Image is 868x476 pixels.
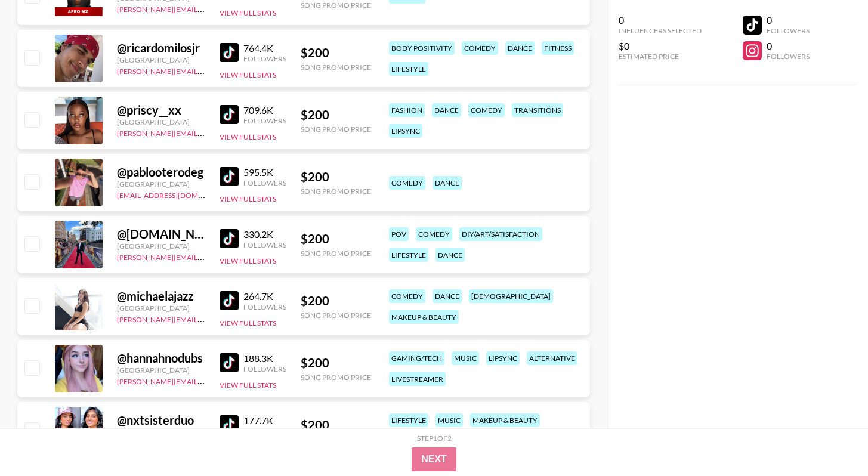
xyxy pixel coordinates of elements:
[619,14,702,26] div: 0
[417,434,452,443] div: Step 1 of 2
[301,373,371,382] div: Song Promo Price
[527,351,577,365] div: alternative
[243,290,286,302] div: 264.7K
[542,41,574,55] div: fitness
[462,41,498,55] div: comedy
[301,311,371,320] div: Song Promo Price
[767,26,810,35] div: Followers
[301,169,371,184] div: $ 200
[432,103,461,117] div: dance
[220,105,239,124] img: TikTok
[416,227,452,241] div: comedy
[505,41,535,55] div: dance
[619,52,702,61] div: Estimated Price
[117,242,205,251] div: [GEOGRAPHIC_DATA]
[117,313,294,324] a: [PERSON_NAME][EMAIL_ADDRESS][DOMAIN_NAME]
[389,372,446,386] div: livestreamer
[389,310,459,324] div: makeup & beauty
[117,64,350,76] a: [PERSON_NAME][EMAIL_ADDRESS][PERSON_NAME][DOMAIN_NAME]
[243,116,286,125] div: Followers
[117,2,294,14] a: [PERSON_NAME][EMAIL_ADDRESS][DOMAIN_NAME]
[243,364,286,373] div: Followers
[243,54,286,63] div: Followers
[220,132,276,141] button: View Full Stats
[117,413,205,428] div: @ nxtsisterduo
[243,240,286,249] div: Followers
[243,42,286,54] div: 764.4K
[389,124,422,138] div: lipsync
[117,55,205,64] div: [GEOGRAPHIC_DATA]
[220,229,239,248] img: TikTok
[243,228,286,240] div: 330.2K
[243,178,286,187] div: Followers
[433,289,462,303] div: dance
[433,176,462,190] div: dance
[459,227,542,241] div: diy/art/satisfaction
[469,289,553,303] div: [DEMOGRAPHIC_DATA]
[389,227,409,241] div: pov
[435,248,465,262] div: dance
[220,319,276,327] button: View Full Stats
[117,251,294,262] a: [PERSON_NAME][EMAIL_ADDRESS][DOMAIN_NAME]
[301,187,371,196] div: Song Promo Price
[243,104,286,116] div: 709.6K
[220,194,276,203] button: View Full Stats
[117,188,237,200] a: [EMAIL_ADDRESS][DOMAIN_NAME]
[389,413,428,427] div: lifestyle
[220,381,276,390] button: View Full Stats
[220,8,276,17] button: View Full Stats
[619,40,702,52] div: $0
[301,418,371,432] div: $ 200
[243,166,286,178] div: 595.5K
[117,126,294,138] a: [PERSON_NAME][EMAIL_ADDRESS][DOMAIN_NAME]
[389,62,428,76] div: lifestyle
[389,248,428,262] div: lifestyle
[117,289,205,304] div: @ michaelajazz
[220,256,276,265] button: View Full Stats
[767,52,810,61] div: Followers
[220,415,239,434] img: TikTok
[117,366,205,375] div: [GEOGRAPHIC_DATA]
[389,41,455,55] div: body positivity
[470,413,540,427] div: makeup & beauty
[243,426,286,435] div: Followers
[117,428,205,437] div: [GEOGRAPHIC_DATA]
[412,447,456,471] button: Next
[619,26,702,35] div: Influencers Selected
[243,353,286,364] div: 188.3K
[452,351,479,365] div: music
[243,302,286,311] div: Followers
[301,356,371,370] div: $ 200
[117,103,205,118] div: @ priscy__xx
[301,63,371,72] div: Song Promo Price
[389,103,425,117] div: fashion
[220,70,276,79] button: View Full Stats
[301,107,371,122] div: $ 200
[808,416,854,462] iframe: Drift Widget Chat Controller
[117,165,205,180] div: @ pablooterodeg
[301,125,371,134] div: Song Promo Price
[220,353,239,372] img: TikTok
[435,413,463,427] div: music
[301,249,371,258] div: Song Promo Price
[243,415,286,426] div: 177.7K
[220,43,239,62] img: TikTok
[220,167,239,186] img: TikTok
[767,14,810,26] div: 0
[117,375,294,386] a: [PERSON_NAME][EMAIL_ADDRESS][DOMAIN_NAME]
[117,180,205,188] div: [GEOGRAPHIC_DATA]
[468,103,505,117] div: comedy
[301,293,371,308] div: $ 200
[767,40,810,52] div: 0
[389,289,425,303] div: comedy
[486,351,520,365] div: lipsync
[117,227,205,242] div: @ [DOMAIN_NAME]
[117,304,205,313] div: [GEOGRAPHIC_DATA]
[301,45,371,60] div: $ 200
[301,1,371,10] div: Song Promo Price
[389,351,444,365] div: gaming/tech
[117,351,205,366] div: @ hannahnodubs
[220,291,239,310] img: TikTok
[512,103,563,117] div: transitions
[301,231,371,246] div: $ 200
